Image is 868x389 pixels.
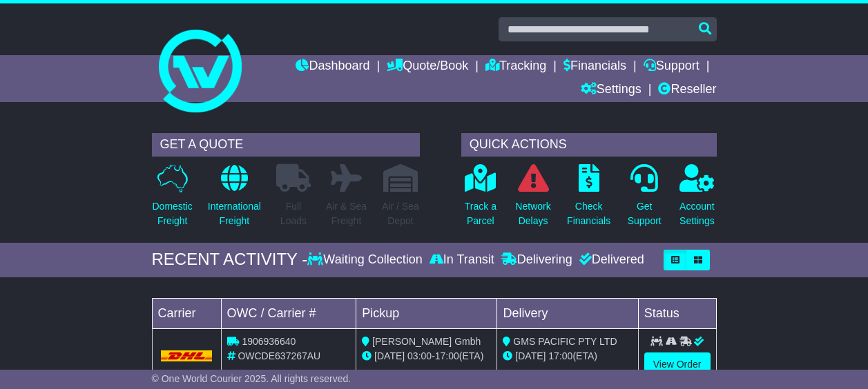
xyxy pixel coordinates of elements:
[407,350,432,361] span: 03:00
[276,199,311,228] p: Full Loads
[679,199,715,228] p: Account Settings
[152,373,351,384] span: © One World Courier 2025. All rights reserved.
[563,55,626,79] a: Financials
[567,199,610,228] p: Check Financials
[628,199,662,228] p: Get Support
[208,199,261,228] p: International Freight
[644,55,700,79] a: Support
[152,250,308,270] div: RECENT ACTIVITY -
[548,350,572,361] span: 17:00
[372,336,481,347] span: [PERSON_NAME] Gmbh
[638,298,716,328] td: Status
[238,350,320,361] span: OWCDE637267AU
[387,55,468,79] a: Quote/Book
[566,163,611,236] a: CheckFinancials
[514,163,551,236] a: NetworkDelays
[464,163,497,236] a: Track aParcel
[152,298,221,328] td: Carrier
[207,163,262,236] a: InternationalFreight
[374,350,405,361] span: [DATE]
[221,298,356,328] td: OWC / Carrier #
[498,252,576,268] div: Delivering
[515,199,550,228] p: Network Delays
[382,199,419,228] p: Air / Sea Depot
[576,252,644,268] div: Delivered
[153,199,193,228] p: Domestic Freight
[296,55,369,79] a: Dashboard
[465,199,496,228] p: Track a Parcel
[242,336,296,347] span: 1906936640
[461,133,717,157] div: QUICK ACTIONS
[435,350,459,361] span: 17:00
[644,352,711,377] a: View Order
[356,298,497,328] td: Pickup
[152,133,420,157] div: GET A QUOTE
[326,199,367,228] p: Air & Sea Freight
[513,336,617,347] span: GMS PACIFIC PTY LTD
[426,252,498,268] div: In Transit
[679,163,715,236] a: AccountSettings
[152,163,193,236] a: DomesticFreight
[485,55,546,79] a: Tracking
[658,79,716,102] a: Reseller
[627,163,662,236] a: GetSupport
[503,349,632,363] div: (ETA)
[362,349,491,363] div: - (ETA)
[515,350,546,361] span: [DATE]
[161,350,213,361] img: DHL.png
[307,252,425,268] div: Waiting Collection
[581,79,642,102] a: Settings
[497,298,638,328] td: Delivery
